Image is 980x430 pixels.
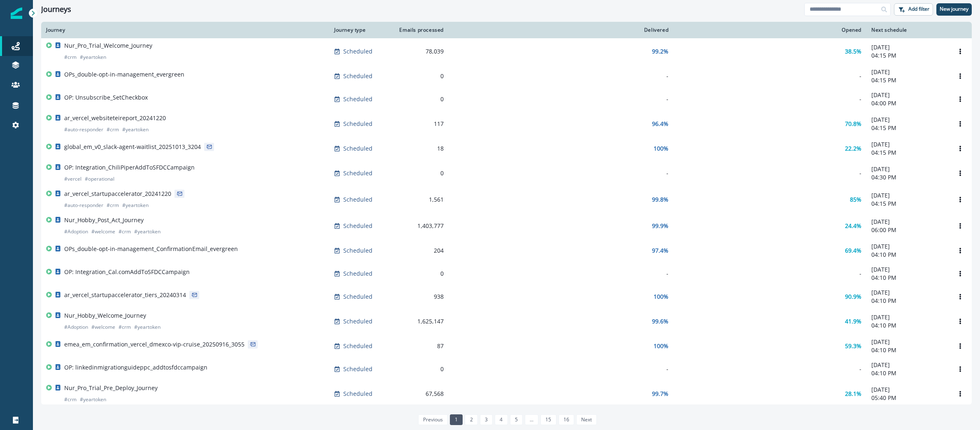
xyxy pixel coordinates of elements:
p: OP: Integration_ChiliPiperAddToSFDCCampaign [64,163,195,172]
button: Options [954,267,967,280]
div: Delivered [454,27,668,33]
p: # auto-responder [64,201,103,209]
p: Scheduled [343,293,372,301]
p: [DATE] [871,165,944,173]
p: [DATE] [871,265,944,274]
p: global_em_v0_slack-agent-waitlist_20251013_3204 [64,143,201,151]
p: 04:10 PM [871,346,944,354]
a: global_em_v0_slack-agent-waitlist_20251013_3204Scheduled18100%22.2%[DATE]04:15 PMOptions [41,137,972,160]
p: OP: Integration_Cal.comAddToSFDCCampaign [64,268,190,276]
div: 117 [396,120,444,128]
button: Options [954,93,967,105]
p: [DATE] [871,68,944,76]
a: Page 2 [465,414,477,425]
p: ar_vercel_startupaccelerator_tiers_20240314 [64,291,186,299]
p: Scheduled [343,195,372,204]
button: Options [954,70,967,82]
a: ar_vercel_startupaccelerator_20241220#auto-responder#crm#yeartokenScheduled1,56199.8%85%[DATE]04:... [41,186,972,213]
p: 04:00 PM [871,99,944,107]
a: Page 16 [559,414,574,425]
div: - [454,169,668,177]
p: # Adoption [64,228,88,236]
p: 99.6% [652,317,668,325]
a: Page 5 [510,414,523,425]
a: Jump forward [525,414,538,425]
button: Options [954,142,967,155]
p: # auto-responder [64,126,103,134]
h1: Journeys [41,5,71,14]
p: emea_em_confirmation_vercel_dmexco-vip-cruise_20250916_3055 [64,340,244,349]
div: Journey type [334,27,386,33]
p: 04:15 PM [871,124,944,132]
p: Scheduled [343,317,372,325]
div: - [454,95,668,103]
div: Journey [46,27,324,33]
button: Options [954,340,967,352]
div: 0 [396,169,444,177]
p: New journey [940,6,968,12]
p: Scheduled [343,169,372,177]
div: - [678,95,861,103]
p: 04:10 PM [871,251,944,259]
button: Options [954,193,967,206]
p: OPs_double-opt-in-management_evergreen [64,70,184,79]
p: ar_vercel_websiteteireport_20241220 [64,114,166,122]
p: 04:10 PM [871,369,944,377]
p: 99.9% [652,222,668,230]
p: OP: linkedinmigrationguideppc_addtosfdccampaign [64,363,207,372]
p: # operational [85,175,114,183]
div: 204 [396,246,444,255]
p: [DATE] [871,191,944,200]
button: Options [954,118,967,130]
p: Nur_Pro_Trial_Pre_Deploy_Journey [64,384,158,392]
button: Options [954,244,967,257]
p: Scheduled [343,390,372,398]
div: 78,039 [396,47,444,56]
p: Scheduled [343,95,372,103]
p: # yeartoken [80,395,106,404]
ul: Pagination [416,414,597,425]
p: # vercel [64,175,81,183]
p: 100% [654,144,668,153]
a: OP: Integration_ChiliPiperAddToSFDCCampaign#vercel#operationalScheduled0--[DATE]04:30 PMOptions [41,160,972,186]
p: 38.5% [845,47,861,56]
a: OPs_double-opt-in-management_ConfirmationEmail_evergreenScheduled20497.4%69.4%[DATE]04:10 PMOptions [41,239,972,262]
p: 28.1% [845,390,861,398]
p: # crm [119,228,131,236]
p: # crm [119,323,131,331]
div: - [454,72,668,80]
a: Nur_Hobby_Post_Act_Journey#Adoption#welcome#crm#yeartokenScheduled1,403,77799.9%24.4%[DATE]06:00 ... [41,213,972,239]
p: Add filter [908,6,929,12]
p: ar_vercel_startupaccelerator_20241220 [64,190,171,198]
p: # welcome [91,228,115,236]
p: 04:15 PM [871,200,944,208]
a: Nur_Hobby_Welcome_Journey#Adoption#welcome#crm#yeartokenScheduled1,625,14799.6%41.9%[DATE]04:10 P... [41,308,972,335]
p: Nur_Hobby_Welcome_Journey [64,311,146,320]
img: Inflection [11,7,22,19]
a: ar_vercel_websiteteireport_20241220#auto-responder#crm#yeartokenScheduled11796.4%70.8%[DATE]04:15... [41,111,972,137]
p: # yeartoken [134,228,161,236]
p: 04:15 PM [871,51,944,60]
p: [DATE] [871,91,944,99]
div: - [454,365,668,373]
div: Next schedule [871,27,944,33]
a: Nur_Pro_Trial_Welcome_Journey#crm#yeartokenScheduled78,03999.2%38.5%[DATE]04:15 PMOptions [41,38,972,65]
p: 04:15 PM [871,76,944,84]
p: [DATE] [871,288,944,297]
p: 90.9% [845,293,861,301]
p: 05:40 PM [871,394,944,402]
div: 1,403,777 [396,222,444,230]
p: [DATE] [871,116,944,124]
a: Page 15 [540,414,556,425]
a: OPs_double-opt-in-management_evergreenScheduled0--[DATE]04:15 PMOptions [41,65,972,88]
p: [DATE] [871,313,944,321]
button: Options [954,45,967,58]
div: 87 [396,342,444,350]
p: Scheduled [343,342,372,350]
p: 04:15 PM [871,149,944,157]
p: [DATE] [871,242,944,251]
div: 0 [396,95,444,103]
div: 1,625,147 [396,317,444,325]
a: Page 4 [495,414,507,425]
p: Nur_Hobby_Post_Act_Journey [64,216,144,224]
